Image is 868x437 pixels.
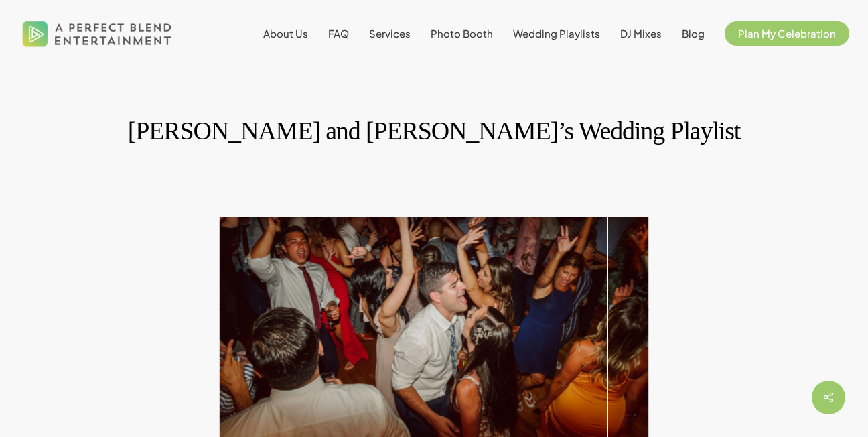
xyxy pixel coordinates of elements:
[19,9,175,58] img: A Perfect Blend Entertainment
[620,27,662,40] span: DJ Mixes
[725,28,849,39] a: Plan My Celebration
[620,28,662,39] a: DJ Mixes
[682,28,705,39] a: Blog
[682,27,705,40] span: Blog
[738,27,836,40] span: Plan My Celebration
[328,28,349,39] a: FAQ
[513,28,600,39] a: Wedding Playlists
[369,28,411,39] a: Services
[513,27,600,40] span: Wedding Playlists
[40,107,828,155] h1: [PERSON_NAME] and [PERSON_NAME]’s Wedding Playlist
[328,27,349,40] span: FAQ
[431,28,493,39] a: Photo Booth
[263,28,308,39] a: About Us
[369,27,411,40] span: Services
[431,27,493,40] span: Photo Booth
[263,27,308,40] span: About Us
